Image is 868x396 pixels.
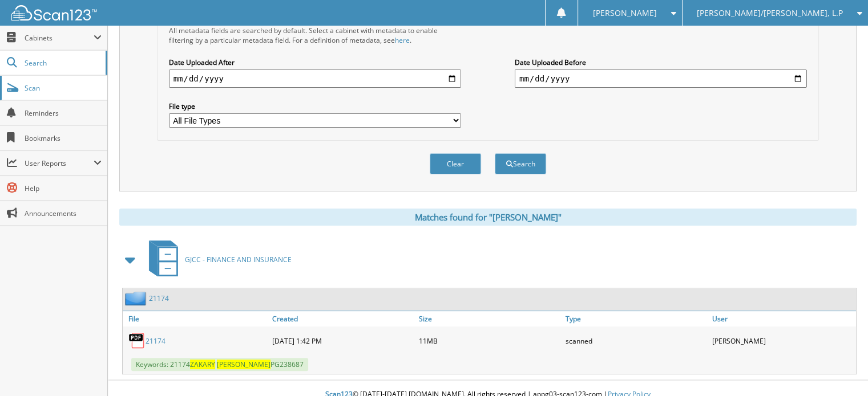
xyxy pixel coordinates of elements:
span: Cabinets [25,33,94,43]
span: Bookmarks [25,133,102,143]
span: GJCC - FINANCE AND INSURANCE [185,255,292,264]
div: scanned [563,329,709,352]
a: File [123,311,269,326]
span: Help [25,183,102,193]
span: Reminders [25,108,102,118]
div: Matches found for "[PERSON_NAME]" [119,209,857,226]
button: Search [495,153,546,174]
a: 21174 [146,336,165,346]
a: GJCC - FINANCE AND INSURANCE [142,237,292,282]
a: Type [563,311,709,326]
img: scan123-logo-white.svg [11,5,97,21]
label: Date Uploaded After [169,58,461,67]
div: [DATE] 1:42 PM [269,329,416,352]
span: [PERSON_NAME]/[PERSON_NAME], L.P [697,10,843,17]
span: Search [25,58,100,68]
a: User [709,311,856,326]
input: end [515,70,807,88]
label: Date Uploaded Before [515,58,807,67]
span: User Reports [25,158,94,168]
input: start [169,70,461,88]
span: Announcements [25,209,102,218]
a: 21174 [149,293,169,303]
span: [PERSON_NAME] [592,10,656,17]
a: here [395,35,410,45]
a: Created [269,311,416,326]
div: [PERSON_NAME] [709,329,856,352]
button: Clear [430,153,481,174]
span: Keywords: 21174 PG238687 [131,358,308,371]
div: 11MB [416,329,563,352]
label: File type [169,101,461,111]
img: PDF.png [128,332,146,349]
span: ZAKARY [190,360,215,369]
a: Size [416,311,563,326]
span: Scan [25,83,102,93]
span: [PERSON_NAME] [217,360,271,369]
div: All metadata fields are searched by default. Select a cabinet with metadata to enable filtering b... [169,26,461,45]
img: folder2.png [125,291,149,305]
